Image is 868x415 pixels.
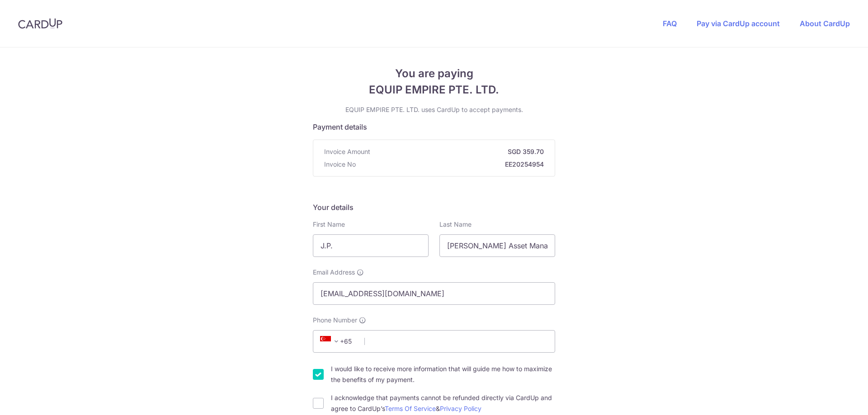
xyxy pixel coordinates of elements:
label: Last Name [439,220,472,229]
a: Terms Of Service [385,405,436,412]
strong: SGD 359.70 [374,147,544,156]
input: Email address [313,282,555,305]
label: First Name [313,220,345,229]
span: Invoice Amount [324,147,370,156]
a: Privacy Policy [440,405,481,412]
input: Last name [439,234,555,257]
span: Email Address [313,268,355,277]
label: I acknowledge that payments cannot be refunded directly via CardUp and agree to CardUp’s & [331,392,555,414]
a: FAQ [663,19,677,28]
span: Phone Number [313,316,357,325]
p: EQUIP EMPIRE PTE. LTD. uses CardUp to accept payments. [313,105,555,114]
img: CardUp [18,18,62,29]
span: Invoice No [324,160,356,169]
h5: Payment details [313,121,555,132]
span: +65 [320,336,342,347]
strong: EE20254954 [359,160,544,169]
a: Pay via CardUp account [697,19,780,28]
span: You are paying [313,65,555,82]
span: EQUIP EMPIRE PTE. LTD. [313,82,555,98]
span: +65 [317,336,358,347]
a: About CardUp [800,19,850,28]
input: First name [313,234,429,257]
label: I would like to receive more information that will guide me how to maximize the benefits of my pa... [331,364,555,385]
h5: Your details [313,202,555,213]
